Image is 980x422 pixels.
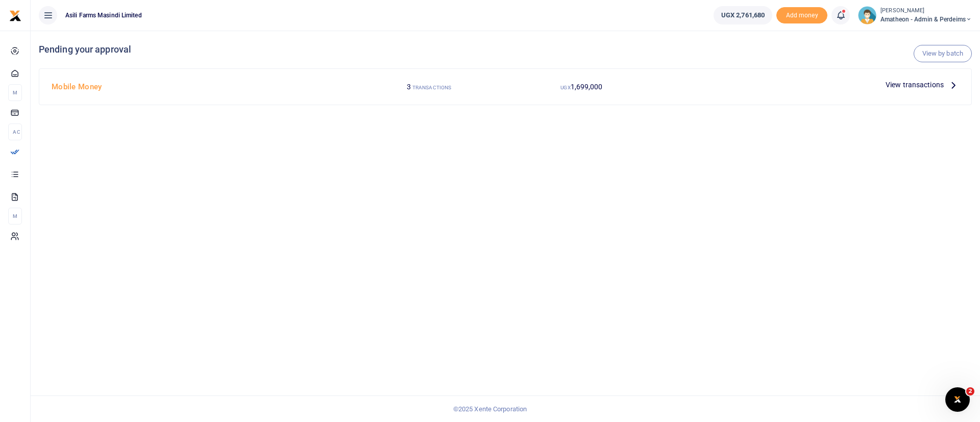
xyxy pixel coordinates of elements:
span: UGX 2,761,680 [721,10,765,20]
span: Asili Farms Masindi Limited [61,11,146,20]
small: TRANSACTIONS [412,85,451,90]
a: UGX 2,761,680 [714,6,772,24]
span: Amatheon - Admin & Perdeims [880,15,972,24]
img: logo-small [9,10,21,22]
h4: Mobile Money [52,81,349,92]
small: [PERSON_NAME] [880,7,972,15]
span: View transactions [886,79,944,90]
span: 3 [407,83,411,91]
iframe: Intercom live chat [945,387,970,412]
li: M [8,84,22,101]
h4: Pending your approval [39,44,972,55]
li: Wallet ballance [709,6,776,24]
a: profile-user [PERSON_NAME] Amatheon - Admin & Perdeims [858,6,972,24]
li: Ac [8,123,22,140]
span: 2 [966,387,974,395]
a: View by batch [914,45,972,62]
a: Add money [776,11,827,18]
li: M [8,208,22,225]
img: profile-user [858,6,876,24]
span: 1,699,000 [571,83,603,91]
a: logo-small logo-large logo-large [9,11,21,19]
span: Add money [776,7,827,24]
li: Toup your wallet [776,7,827,24]
small: UGX [560,85,570,90]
